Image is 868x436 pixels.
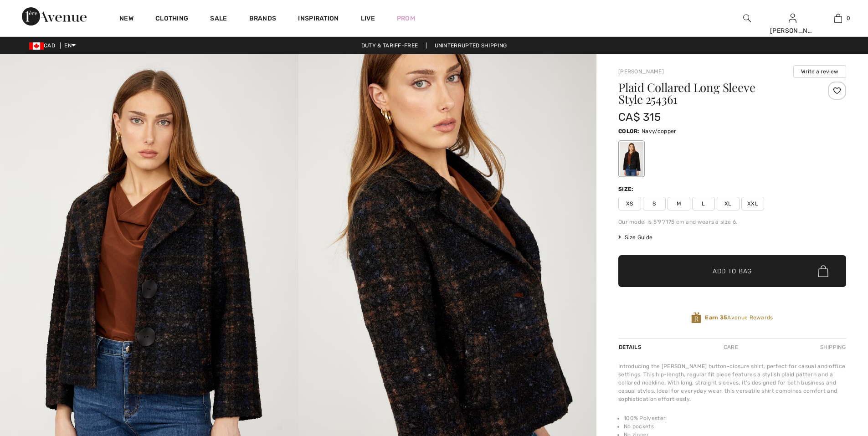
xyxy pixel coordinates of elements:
img: 1ère Avenue [22,7,87,26]
img: Bag.svg [818,265,828,277]
li: 100% Polyester [624,414,846,422]
img: My Info [789,13,796,24]
span: L [692,197,715,210]
span: CAD [29,42,59,49]
img: Avenue Rewards [691,312,701,324]
span: M [668,197,690,210]
img: My Bag [834,13,842,24]
strong: Earn 35 [705,314,727,321]
a: [PERSON_NAME] [618,68,664,75]
div: Care [716,339,746,355]
button: Write a review [793,65,846,78]
span: Inspiration [298,15,339,24]
button: Add to Bag [618,255,846,287]
span: 0 [847,14,850,22]
div: Introducing the [PERSON_NAME] button-closure shirt, perfect for casual and office settings. This ... [618,362,846,403]
span: XL [717,197,740,210]
span: Navy/copper [642,128,676,134]
span: Add to Bag [713,267,752,276]
img: search the website [743,13,751,24]
a: New [119,15,134,24]
div: Size: [618,185,636,193]
a: 0 [816,13,860,24]
span: Avenue Rewards [705,313,773,322]
span: S [643,197,666,210]
li: No pockets [624,422,846,431]
span: CA$ 315 [618,111,661,123]
a: Sign In [789,14,796,22]
a: Live [361,14,375,23]
div: Details [618,339,644,355]
h1: Plaid Collared Long Sleeve Style 254361 [618,82,808,105]
span: XXL [741,197,764,210]
div: Shipping [818,339,846,355]
a: Prom [397,14,415,23]
a: Sale [210,15,227,24]
div: Navy/copper [620,142,643,176]
a: Brands [249,15,277,24]
div: [PERSON_NAME] [770,26,815,36]
span: EN [64,42,76,49]
div: Our model is 5'9"/175 cm and wears a size 6. [618,218,846,226]
span: XS [618,197,641,210]
span: Size Guide [618,233,652,241]
span: Color: [618,128,640,134]
a: Clothing [155,15,188,24]
img: Canadian Dollar [29,42,44,50]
